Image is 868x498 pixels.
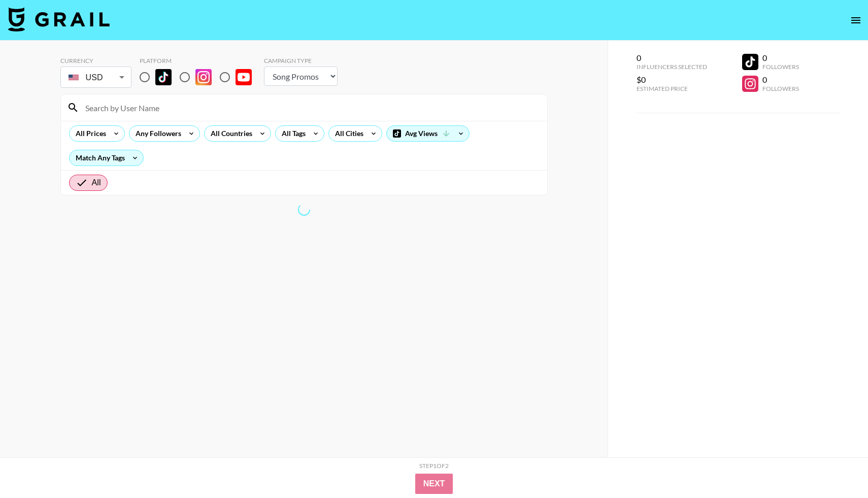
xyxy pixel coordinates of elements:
div: $0 [637,75,707,85]
div: All Tags [276,126,308,141]
div: Step 1 of 2 [419,462,449,470]
div: All Prices [70,126,108,141]
div: Any Followers [129,126,183,141]
span: Refreshing lists, bookers, clients, countries, tags, cities, talent, talent... [295,201,313,218]
div: All Cities [329,126,365,141]
img: Instagram [195,69,212,85]
div: Estimated Price [637,85,707,92]
div: All Countries [205,126,254,141]
div: Avg Views [387,126,469,141]
img: TikTok [155,69,172,85]
div: 0 [762,53,799,63]
input: Search by User Name [79,99,541,116]
div: Followers [762,63,799,71]
div: Influencers Selected [637,63,707,71]
div: Followers [762,85,799,92]
img: Grail Talent [8,7,110,31]
div: 0 [762,75,799,85]
div: 0 [637,53,707,63]
span: All [92,177,101,189]
div: Campaign Type [264,57,338,64]
div: Platform [140,57,260,64]
div: Match Any Tags [70,150,143,165]
img: YouTube [236,69,252,85]
div: Currency [60,57,131,64]
button: Next [415,474,453,494]
div: USD [62,69,129,86]
button: open drawer [846,10,866,30]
